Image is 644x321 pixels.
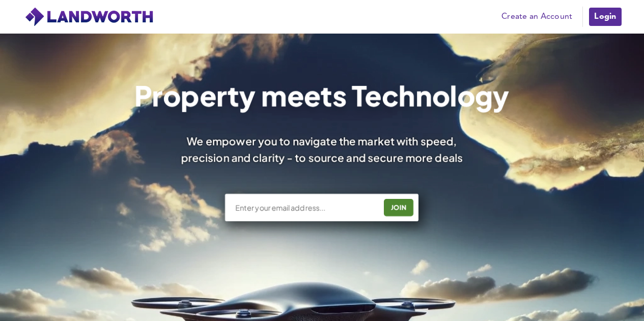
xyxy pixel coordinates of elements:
a: Create an Account [496,9,577,24]
a: Login [588,7,622,27]
input: Enter your email address... [235,202,377,213]
h1: Property meets Technology [134,81,510,109]
div: We empower you to navigate the market with speed, precision and clarity - to source and secure mo... [167,133,477,165]
div: JOIN [387,199,411,216]
button: JOIN [384,199,414,216]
